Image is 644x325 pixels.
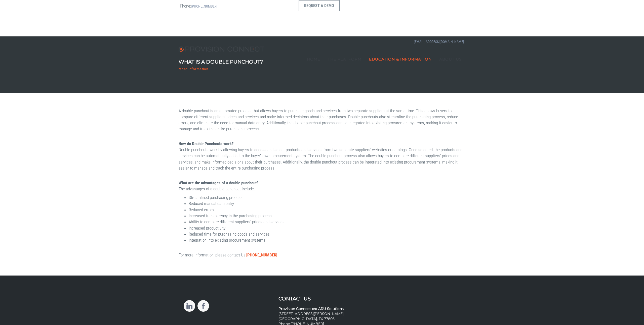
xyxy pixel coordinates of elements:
[189,200,465,206] li: Reduced manual data entry
[179,141,234,146] b: How do Double Punchouts work?
[179,252,465,258] p: For more information, please contact Us:
[189,194,465,200] li: Streamlined purchasing process
[324,46,365,72] a: The Platform
[435,46,465,72] a: About Us
[189,219,465,225] li: Ability to compare different suppliers' prices and services
[365,46,435,72] a: Education & Information
[303,46,324,72] a: Home
[246,252,277,257] a: [PHONE_NUMBER]
[189,225,465,231] li: Increased productivity
[278,296,366,301] h3: Contact Us
[179,180,259,185] b: What are the advantages of a double punchout?
[189,231,465,237] li: Reduced time for purchasing goods and services
[179,180,465,192] p: The advantages of a double punchout include:
[189,237,465,243] li: Integration into existing procurement systems.
[179,108,465,132] p: A double punchout is an automated process that allows buyers to purchase goods and services from ...
[179,141,465,171] p: Double punchouts work by allowing buyers to access and select products and services from two sepa...
[191,4,217,8] a: [PHONE_NUMBER]
[189,207,465,213] li: Reduced errors
[189,213,465,219] li: Increased transparency in the purchasing process
[179,46,267,52] img: Provision Connect
[613,294,644,317] iframe: chat widget
[278,306,344,311] strong: Provision Connect c/o ARU Solutions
